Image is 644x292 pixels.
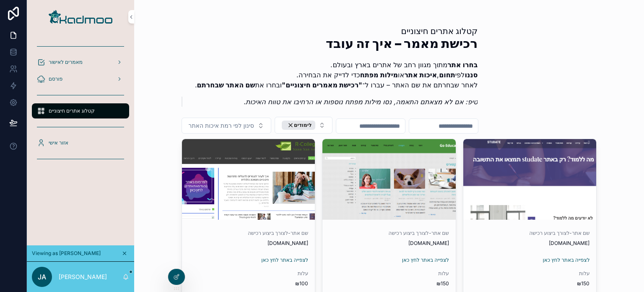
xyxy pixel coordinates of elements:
button: Select Button [275,117,333,134]
div: צילום-מסך-2025-08-22-231405.png [322,139,456,220]
span: שם אתר-לצורך ביצוע רכישה [329,230,449,237]
a: לצפייה באתר לחץ כאן [261,257,308,263]
div: scrollable content [27,34,134,176]
a: מאמרים לאישור [32,55,129,70]
p: טיפ: אם לא מצאתם התאמה, נסו מילות מפתח נוספות או הרחיבו את טווח האיכות. [189,97,478,107]
span: שם אתר-לצורך ביצוע רכישה [470,230,590,237]
a: אזור אישי [32,135,129,150]
h1: רכישת מאמר – איך זה עובד [182,37,478,50]
div: צילום-מסך-2025-08-22-231531.png [463,139,597,220]
a: לצפייה באתר לחץ כאן [543,257,589,263]
strong: סננו [465,71,478,79]
span: ₪150 [470,280,590,287]
span: שם אתר-לצורך ביצוע רכישה [189,230,309,237]
strong: שם האתר שבחרתם [197,81,255,89]
span: ₪150 [329,280,449,287]
span: ₪100 [189,280,309,287]
button: Select Button [182,118,271,134]
div: לימודים [282,121,316,130]
span: סינון לפי רמת איכות האתר [189,121,254,130]
a: לצפייה באתר לחץ כאן [402,257,449,263]
span: [DOMAIN_NAME] [189,240,309,247]
strong: "רכישת מאמרים חיצוניים" [282,81,362,89]
span: מאמרים לאישור [49,59,83,66]
strong: תחום [439,71,455,79]
span: פורסם [49,76,62,82]
span: עלות [189,270,309,277]
span: Viewing as [PERSON_NAME] [32,250,101,257]
a: קטלוג אתרים חיצוניים [32,103,129,118]
span: ja [38,272,46,282]
strong: מילות מפתח [360,71,398,79]
span: קטלוג אתרים חיצוניים [49,108,95,114]
p: [PERSON_NAME] [59,273,107,281]
span: עלות [470,270,590,277]
strong: איכות אתר [404,71,437,79]
img: App logo [49,10,112,24]
span: [DOMAIN_NAME] [329,240,449,247]
a: פורסם [32,71,129,87]
span: [DOMAIN_NAME] [470,240,590,247]
li: לפי , או כדי לדייק את הבחירה. [195,70,478,80]
button: Unselect LYMVDYM [282,121,316,130]
strong: בחרו אתר [447,61,478,69]
h1: קטלוג אתרים חיצוניים [182,25,478,37]
li: מתוך מגוון רחב של אתרים בארץ ובעולם. [195,60,478,70]
span: אזור אישי [49,139,68,146]
li: לאחר שבחרתם את שם האתר – עברו ל־ ובחרו את . [195,80,478,90]
span: עלות [329,270,449,277]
